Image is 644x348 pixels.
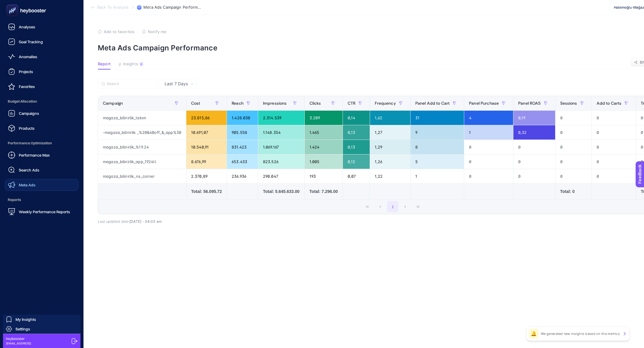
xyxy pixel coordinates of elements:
span: Last 7 Days [165,81,188,87]
input: Search [107,82,154,86]
div: Total: 7.296.00 [309,188,338,194]
a: Weekly Performance Reports [5,206,79,218]
div: 0 [592,140,636,154]
span: Notify me [148,29,166,34]
div: 2.370,89 [186,169,227,183]
button: Add to favorites [98,29,134,34]
a: Projects [5,66,79,78]
div: 0 [592,169,636,183]
div: 1 [411,169,464,183]
span: Insights [123,62,138,66]
div: 1,29 [370,140,410,154]
div: 193 [305,169,343,183]
div: 4 [464,111,513,125]
div: 1.428.030 [227,111,258,125]
div: 2.314.539 [258,111,304,125]
span: Panel Purchase [469,101,499,106]
span: Clicks [309,101,321,106]
div: 6 [139,62,144,66]
div: 0 [513,140,555,154]
div: 0 [464,140,513,154]
a: Goal Tracking [5,36,79,48]
a: Anomalies [5,51,79,63]
a: Favorites [5,81,79,92]
span: Goal Tracking [19,39,43,44]
div: Total: 0 [560,188,587,194]
span: Projects [19,69,33,74]
span: Search Ads [19,168,39,172]
span: Frequency [375,101,396,106]
div: 0,14 [343,111,370,125]
span: Products [19,126,35,131]
a: Settings [3,324,80,334]
div: 23.815,86 [186,111,227,125]
div: 31 [411,111,464,125]
span: Campaign [103,101,123,106]
div: 0 [464,154,513,169]
div: 0,19 [513,111,555,125]
span: Settings [16,327,30,331]
div: 0 [555,154,592,169]
div: 823.526 [258,154,304,169]
div: 0 [464,169,513,183]
span: Performance Max [19,153,50,157]
span: Performance Optimization [5,137,79,149]
div: 831.423 [227,140,258,154]
div: 236.936 [227,169,258,183]
a: My Insights [3,315,80,324]
a: Products [5,122,79,134]
button: 1 [387,201,398,212]
span: Favorites [19,84,35,89]
div: 0 [555,111,592,125]
span: Impressions [263,101,287,106]
span: Reports [5,194,79,206]
span: Back To Analysis [97,5,129,10]
div: 0 [592,111,636,125]
span: Campaigns [19,111,39,116]
div: 1.148.354 [258,125,304,140]
div: 5 [411,154,464,169]
span: Panel Add to Cart [415,101,450,106]
span: Feedback [4,2,23,7]
div: 0 [592,125,636,140]
span: Reach [232,101,244,106]
div: 10.691,07 [186,125,227,140]
div: 0 [555,125,592,140]
span: Add to favorites [104,29,134,34]
div: magaza_bilinirlik_%19.24 [98,140,186,154]
div: 0 [555,140,592,154]
span: Sessions [560,101,577,106]
div: 1,27 [370,125,410,140]
div: 1,62 [370,111,410,125]
a: Performance Max [5,149,79,161]
span: Meta Ads [19,182,35,187]
span: [EMAIL_ADDRESS] [6,341,31,346]
div: 0,13 [343,125,370,140]
div: -magaza_bilinirlik _%20&40off_&_app%30 [98,125,186,140]
a: Meta Ads [5,179,79,191]
div: 9 [411,125,464,140]
span: CTR [348,101,355,106]
div: 0,32 [513,125,555,140]
div: 8 [411,140,464,154]
span: Analyses [19,24,35,29]
div: 8.676,99 [186,154,227,169]
div: 0,13 [343,140,370,154]
span: heybooster [6,336,31,341]
a: Campaigns [5,107,79,119]
div: magaza_bilinirlik_app_1924tl [98,154,186,169]
span: Weekly Performance Reports [19,209,70,214]
span: Cost [191,101,200,106]
span: Meta Ads Campaign Performance [143,5,203,10]
div: 10.540,91 [186,140,227,154]
div: 0 [555,169,592,183]
div: Total: 5.645.633.00 [263,188,300,194]
div: 0 [592,154,636,169]
div: 1.069.167 [258,140,304,154]
div: 653.433 [227,154,258,169]
div: magaza_bilinirlik_ns_corner [98,169,186,183]
span: / [132,5,134,10]
div: 0 [513,154,555,169]
span: My Insights [16,317,36,322]
div: 1.005 [305,154,343,169]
